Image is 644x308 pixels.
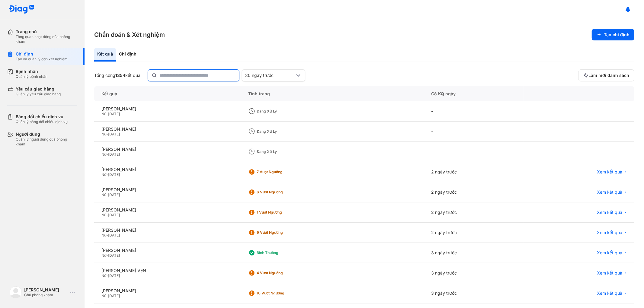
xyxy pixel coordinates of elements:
span: [DATE] [108,294,120,298]
div: [PERSON_NAME] [101,288,234,294]
span: - [106,294,108,298]
div: Chỉ định [116,48,139,62]
span: - [106,213,108,217]
div: Đang xử lý [257,149,305,154]
span: Xem kết quả [597,189,622,195]
span: [DATE] [108,172,120,177]
span: Xem kết quả [597,210,622,215]
span: Nữ [101,172,106,177]
h3: Chẩn đoán & Xét nghiệm [94,30,165,39]
div: Bệnh nhân [16,69,47,74]
span: [DATE] [108,192,120,197]
div: Tổng cộng kết quả [94,73,140,78]
span: Xem kết quả [597,291,622,296]
div: Kết quả [94,48,116,62]
div: - [424,122,524,142]
div: Bảng đối chiếu dịch vụ [16,114,68,119]
div: Quản lý bảng đối chiếu dịch vụ [16,119,68,124]
div: [PERSON_NAME] [101,248,234,253]
span: Nữ [101,132,106,136]
span: - [106,233,108,237]
span: - [106,253,108,258]
div: - [424,142,524,162]
div: 9 Vượt ngưỡng [257,230,305,235]
div: Tình trạng [241,86,424,101]
div: [PERSON_NAME] [101,187,234,192]
span: Xem kết quả [597,169,622,175]
span: [DATE] [108,112,120,116]
div: [PERSON_NAME] [101,207,234,213]
span: Làm mới danh sách [588,73,629,78]
div: 7 Vượt ngưỡng [257,170,305,174]
span: [DATE] [108,233,120,237]
span: - [106,172,108,177]
div: 10 Vượt ngưỡng [257,291,305,296]
div: 4 Vượt ngưỡng [257,271,305,275]
button: Làm mới danh sách [578,69,634,81]
div: Đang xử lý [257,129,305,134]
div: Trang chủ [16,29,77,34]
span: - [106,273,108,278]
span: Xem kết quả [597,270,622,276]
span: Xem kết quả [597,250,622,256]
div: 2 ngày trước [424,202,524,223]
div: Yêu cầu giao hàng [16,86,61,92]
div: 3 ngày trước [424,283,524,303]
div: Quản lý người dùng của phòng khám [16,137,77,147]
span: Nữ [101,273,106,278]
button: Tạo chỉ định [592,29,634,40]
div: [PERSON_NAME] VẸN [101,268,234,273]
div: [PERSON_NAME] [101,167,234,172]
span: [DATE] [108,213,120,217]
img: logo [10,286,22,298]
span: Nữ [101,192,106,197]
div: 6 Vượt ngưỡng [257,190,305,195]
span: - [106,192,108,197]
div: 3 ngày trước [424,243,524,263]
span: Nữ [101,213,106,217]
span: Nữ [101,112,106,116]
div: Tổng quan hoạt động của phòng khám [16,34,77,44]
span: 1354 [115,73,125,78]
div: 2 ngày trước [424,162,524,182]
div: [PERSON_NAME] [101,106,234,112]
span: Nữ [101,294,106,298]
span: - [106,132,108,136]
div: [PERSON_NAME] [101,147,234,152]
div: Kết quả [94,86,241,101]
span: - [106,152,108,157]
div: [PERSON_NAME] [101,126,234,132]
img: logo [8,5,34,14]
div: Bình thường [257,250,305,255]
span: [DATE] [108,132,120,136]
div: 3 ngày trước [424,263,524,283]
div: Người dùng [16,132,77,137]
span: Nữ [101,152,106,157]
div: 2 ngày trước [424,182,524,202]
span: Nữ [101,253,106,258]
div: Quản lý yêu cầu giao hàng [16,92,61,97]
div: Quản lý bệnh nhân [16,74,47,79]
span: [DATE] [108,152,120,157]
span: [DATE] [108,273,120,278]
div: Chủ phòng khám [24,293,68,297]
div: - [424,101,524,122]
div: [PERSON_NAME] [101,227,234,233]
div: Tạo và quản lý đơn xét nghiệm [16,57,68,62]
span: Nữ [101,233,106,237]
div: 1 Vượt ngưỡng [257,210,305,215]
span: - [106,112,108,116]
div: Có KQ ngày [424,86,524,101]
div: 30 ngày trước [245,73,295,78]
span: [DATE] [108,253,120,258]
span: Xem kết quả [597,230,622,235]
div: 2 ngày trước [424,223,524,243]
div: Đang xử lý [257,109,305,114]
div: [PERSON_NAME] [24,287,68,293]
div: Chỉ định [16,51,68,57]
